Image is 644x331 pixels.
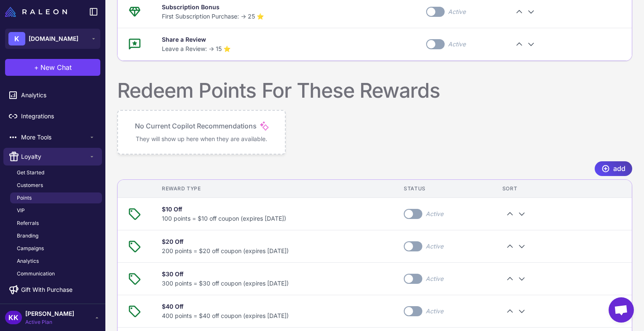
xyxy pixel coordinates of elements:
[17,245,44,252] span: Campaigns
[10,192,102,203] a: Points
[21,133,89,142] span: More Tools
[492,180,564,198] th: Sort
[10,205,102,216] a: VIP
[162,237,384,246] div: $20 Off
[426,307,443,316] div: Active
[162,44,406,53] div: Leave a Review: → 15 ⭐️
[162,246,384,256] div: 200 points = $20 off coupon (expires [DATE])
[5,29,100,49] button: K[DOMAIN_NAME]
[5,59,100,76] button: +New Chat
[162,214,384,223] div: 100 points = $10 off coupon (expires [DATE])
[135,121,257,131] p: No Current Copilot Recommendations
[609,297,634,323] div: Open chat
[162,302,384,311] div: $40 Off
[260,121,268,131] img: Magic
[17,194,32,202] span: Points
[3,107,102,125] a: Integrations
[448,40,466,49] div: Active
[3,281,102,299] a: Gift With Purchase
[21,112,95,121] span: Integrations
[5,311,22,324] div: KK
[25,309,74,318] span: [PERSON_NAME]
[162,12,406,21] div: First Subscription Purchase: → 25 ⭐️
[29,34,78,43] span: [DOMAIN_NAME]
[3,86,102,104] a: Analytics
[162,270,384,279] div: $30 Off
[162,35,406,44] div: Share a Review
[17,169,44,176] span: Get Started
[448,7,466,16] div: Active
[10,268,102,279] a: Communication
[8,32,25,45] div: K
[17,207,25,214] span: VIP
[17,182,43,189] span: Customers
[17,219,39,227] span: Referrals
[394,180,492,198] th: Status
[40,62,72,72] span: New Chat
[21,91,95,100] span: Analytics
[10,243,102,254] a: Campaigns
[10,256,102,267] a: Analytics
[162,205,384,214] div: $10 Off
[10,218,102,229] a: Referrals
[17,257,39,265] span: Analytics
[21,285,72,294] span: Gift With Purchase
[5,7,67,17] img: Raleon Logo
[25,318,74,326] span: Active Plan
[128,134,275,144] p: They will show up here when they are available.
[162,311,384,320] div: 400 points = $40 off coupon (expires [DATE])
[17,232,38,240] span: Branding
[10,230,102,241] a: Branding
[426,242,443,251] div: Active
[152,180,394,198] th: Reward Type
[10,167,102,178] a: Get Started
[426,274,443,283] div: Active
[17,270,55,278] span: Communication
[613,161,625,176] span: add
[426,209,443,219] div: Active
[162,279,384,288] div: 300 points = $30 off coupon (expires [DATE])
[21,152,89,161] span: Loyalty
[162,3,406,12] div: Subscription Bonus
[34,62,39,72] span: +
[10,180,102,191] a: Customers
[5,7,70,17] a: Raleon Logo
[117,78,440,103] div: Redeem Points For These Rewards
